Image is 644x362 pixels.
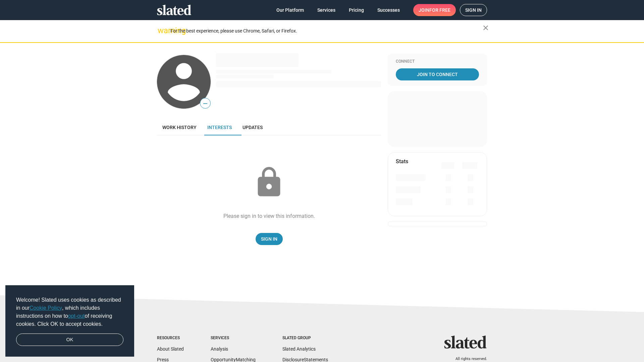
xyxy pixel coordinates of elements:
span: — [200,99,210,108]
span: Sign In [261,233,277,245]
a: Our Platform [271,4,309,16]
span: Sign in [465,4,482,16]
a: Updates [237,119,268,135]
a: Work history [157,119,202,135]
a: Joinfor free [413,4,456,16]
a: Sign in [460,4,487,16]
a: Services [312,4,341,16]
span: Interests [207,125,232,130]
a: Slated Analytics [282,346,316,352]
a: Analysis [211,346,228,352]
div: Resources [157,336,184,341]
mat-icon: lock [252,166,286,199]
mat-icon: warning [158,26,166,35]
a: opt-out [68,313,85,319]
div: Services [211,336,256,341]
span: Join [419,4,450,16]
a: Successes [372,4,405,16]
div: Please sign in to view this information. [223,213,315,220]
div: cookieconsent [5,285,134,357]
a: Interests [202,119,237,135]
span: Pricing [349,4,364,16]
a: Sign In [256,233,283,245]
a: Pricing [343,4,369,16]
div: For the best experience, please use Chrome, Safari, or Firefox. [170,26,483,36]
a: Cookie Policy [30,305,62,311]
span: Welcome! Slated uses cookies as described in our , which includes instructions on how to of recei... [16,296,123,328]
span: for free [429,4,450,16]
div: Slated Group [282,336,328,341]
span: Join To Connect [397,68,478,80]
span: Successes [377,4,400,16]
mat-card-title: Stats [396,158,408,165]
span: Updates [243,125,263,130]
div: Connect [396,59,479,64]
span: Services [317,4,335,16]
span: Work history [162,125,197,130]
span: Our Platform [276,4,304,16]
a: About Slated [157,346,184,352]
a: Join To Connect [396,68,479,80]
mat-icon: close [482,24,490,32]
a: dismiss cookie message [16,334,123,346]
